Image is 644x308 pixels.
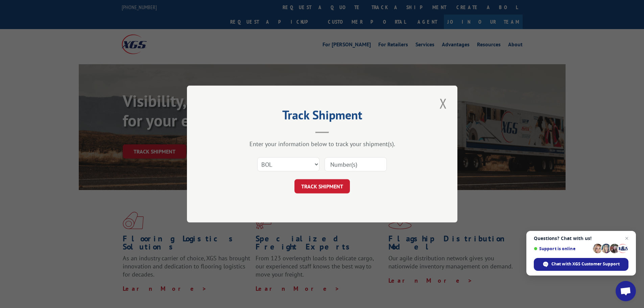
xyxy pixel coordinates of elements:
input: Number(s) [325,157,387,171]
span: Questions? Chat with us! [534,236,628,241]
span: Chat with XGS Customer Support [551,261,620,267]
button: Close modal [437,94,449,113]
a: Open chat [616,281,636,301]
span: Chat with XGS Customer Support [534,258,628,271]
div: Enter your information below to track your shipment(s). [221,140,424,148]
button: TRACK SHIPMENT [294,179,350,193]
span: Support is online [534,246,591,251]
h2: Track Shipment [221,110,424,123]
